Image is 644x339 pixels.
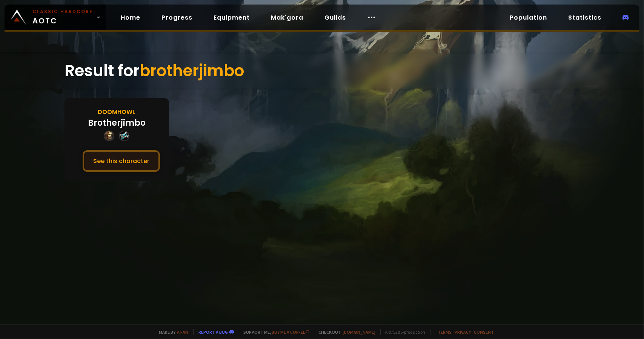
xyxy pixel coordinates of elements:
[155,329,189,335] span: Made by
[177,329,189,335] a: a fan
[343,329,376,335] a: [DOMAIN_NAME]
[207,10,256,25] a: Equipment
[474,329,494,335] a: Consent
[140,60,244,82] span: brotherjimbo
[265,10,309,25] a: Mak'gora
[562,10,607,25] a: Statistics
[272,329,309,335] a: Buy me a coffee
[314,329,376,335] span: Checkout
[32,8,93,15] small: Classic Hardcore
[83,150,160,172] button: See this character
[380,329,426,335] span: v. d752d5 - production
[155,10,198,25] a: Progress
[115,10,146,25] a: Home
[318,10,352,25] a: Guilds
[88,117,146,129] div: Brotherjimbo
[239,329,309,335] span: Support me,
[199,329,228,335] a: Report a bug
[455,329,471,335] a: Privacy
[98,107,135,117] div: Doomhowl
[438,329,452,335] a: Terms
[504,10,553,25] a: Population
[5,5,106,30] a: Classic HardcoreAOTC
[32,8,93,26] span: AOTC
[65,53,580,89] div: Result for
